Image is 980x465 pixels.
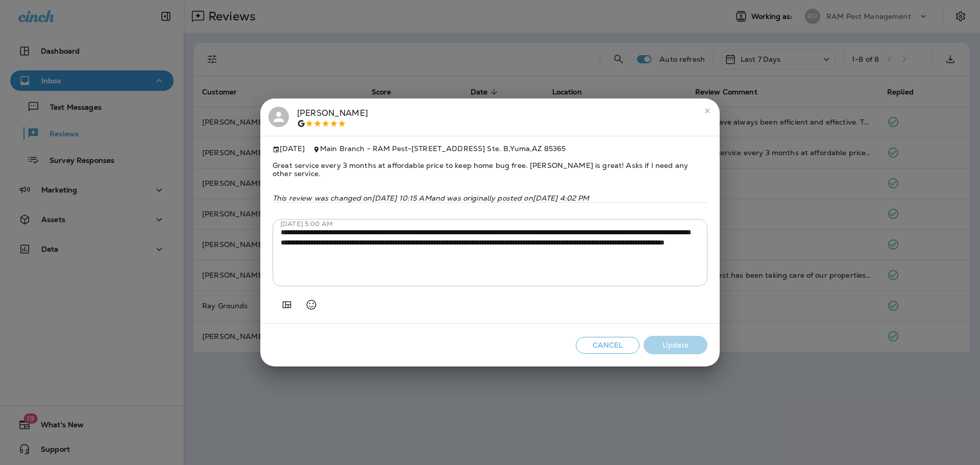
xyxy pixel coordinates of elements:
button: Add in a premade template [277,295,297,315]
span: Great service every 3 months at affordable price to keep home bug free. [PERSON_NAME] is great! A... [273,153,707,186]
button: Select an emoji [301,295,322,315]
button: close [699,103,716,119]
span: [DATE] [273,144,305,153]
p: This review was changed on [DATE] 10:15 AM [273,194,707,202]
span: and was originally posted on [DATE] 4:02 PM [431,193,590,203]
span: Main Branch - RAM Pest - [STREET_ADDRESS] Ste. B , Yuma , AZ 85365 [320,144,566,153]
div: [PERSON_NAME] [297,107,368,128]
button: Cancel [576,337,640,354]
